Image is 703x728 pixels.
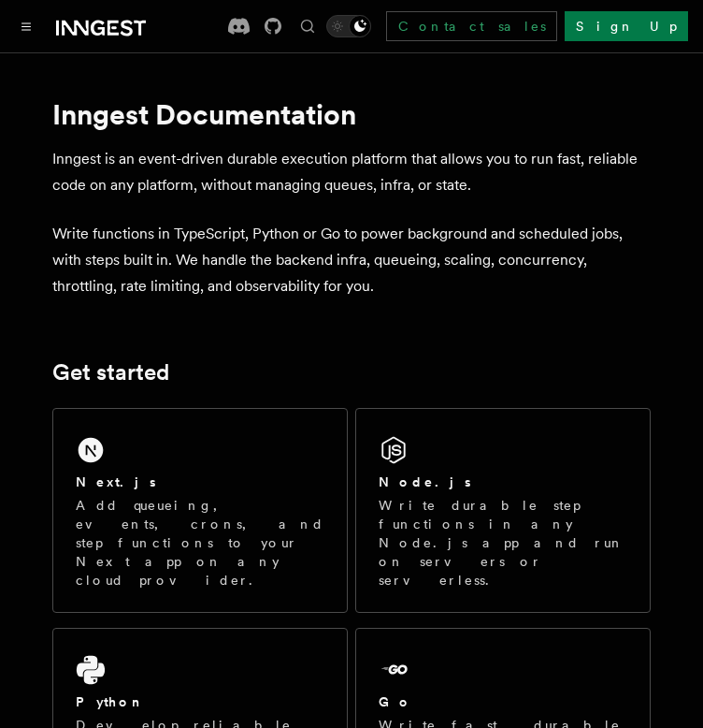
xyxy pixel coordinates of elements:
h1: Inngest Documentation [52,97,651,131]
a: Node.jsWrite durable step functions in any Node.js app and run on servers or serverless. [355,408,651,613]
button: Find something... [296,15,319,37]
h2: Go [379,692,412,711]
h2: Node.js [379,473,471,491]
h2: Python [76,692,145,711]
button: Toggle navigation [15,15,37,37]
p: Write durable step functions in any Node.js app and run on servers or serverless. [379,496,627,590]
button: Toggle dark mode [326,15,371,37]
a: Get started [52,359,169,386]
p: Inngest is an event-driven durable execution platform that allows you to run fast, reliable code ... [52,146,651,198]
a: Sign Up [565,11,688,41]
a: Contact sales [386,11,557,41]
p: Write functions in TypeScript, Python or Go to power background and scheduled jobs, with steps bu... [52,221,651,299]
p: Add queueing, events, crons, and step functions to your Next app on any cloud provider. [76,496,324,590]
a: Next.jsAdd queueing, events, crons, and step functions to your Next app on any cloud provider. [52,408,348,613]
h2: Next.js [76,473,156,491]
